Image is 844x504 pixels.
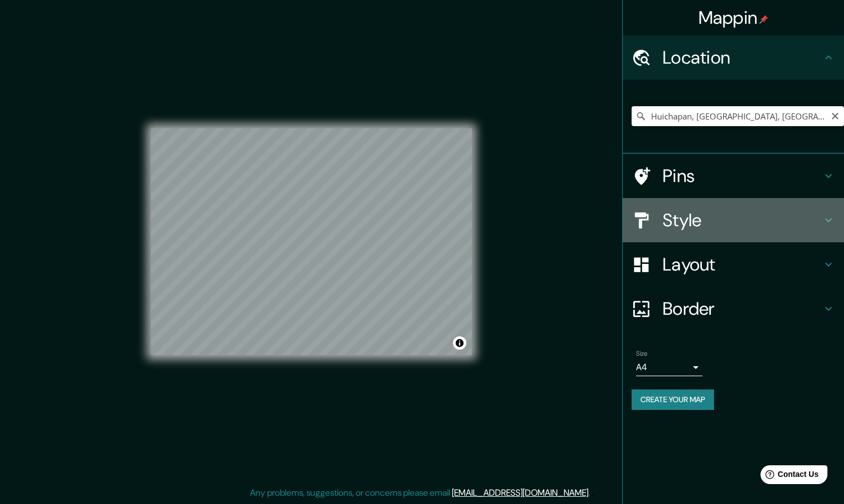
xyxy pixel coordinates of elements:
h4: Mappin [699,7,769,29]
img: pin-icon.png [759,15,768,24]
label: Size [636,349,648,358]
div: Border [623,287,844,331]
h4: Style [663,209,822,231]
h4: Border [663,298,822,320]
div: Location [623,35,844,80]
button: Toggle attribution [453,336,466,350]
div: . [590,486,592,500]
a: [EMAIL_ADDRESS][DOMAIN_NAME] [452,487,588,498]
button: Create your map [632,389,714,410]
div: A4 [636,358,702,376]
h4: Location [663,46,822,69]
div: Style [623,198,844,242]
h4: Layout [663,253,822,276]
div: . [592,486,594,500]
div: Pins [623,154,844,198]
h4: Pins [663,165,822,187]
div: Layout [623,242,844,287]
p: Any problems, suggestions, or concerns please email . [250,486,590,500]
iframe: Help widget launcher [746,461,832,492]
input: Pick your city or area [632,106,844,126]
canvas: Map [151,128,472,355]
button: Clear [831,110,840,121]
